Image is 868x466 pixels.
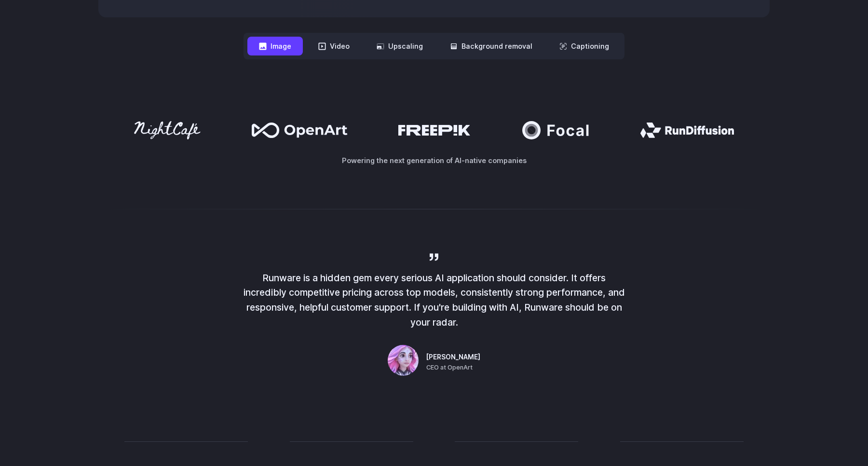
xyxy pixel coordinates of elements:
span: CEO at OpenArt [426,363,473,372]
span: [PERSON_NAME] [426,352,480,363]
button: Upscaling [365,37,434,55]
p: Runware is a hidden gem every serious AI application should consider. It offers incredibly compet... [241,271,627,330]
button: Captioning [548,37,621,55]
button: Image [247,37,303,55]
button: Video [307,37,361,55]
img: Person [388,345,419,376]
button: Background removal [438,37,544,55]
p: Powering the next generation of AI-native companies [98,155,770,166]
